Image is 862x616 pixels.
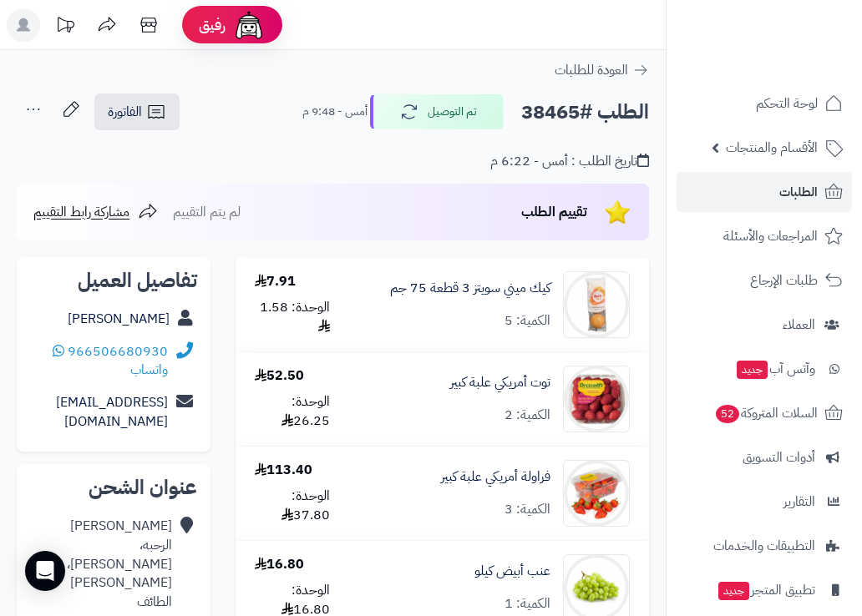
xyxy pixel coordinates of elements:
[255,272,296,291] div: 7.91
[505,500,550,519] div: الكمية: 3
[255,487,329,525] div: الوحدة: 37.80
[450,373,550,392] a: توت أمريكي علبة كبير
[441,467,550,487] a: فراولة أمريكي علبة كبير
[68,341,168,361] a: 966506680930
[726,136,818,159] span: الأقسام والمنتجات
[737,361,768,379] span: جديد
[53,341,168,381] a: واتساب
[677,526,852,566] a: التطبيقات والخدمات
[677,305,852,345] a: العملاء
[505,311,550,331] div: الكمية: 5
[33,202,129,222] span: مشاركة رابط التقييم
[255,298,329,336] div: الوحدة: 1.58
[555,60,628,80] span: العودة للطلبات
[232,8,266,42] img: ai-face.png
[677,349,852,389] a: وآتس آبجديد
[56,392,168,432] a: [EMAIL_ADDRESS][DOMAIN_NAME]
[717,578,815,602] span: تطبيق المتجر
[677,393,852,433] a: السلات المتروكة52
[255,555,304,574] div: 16.80
[25,551,65,591] div: Open Intercom Messenger
[564,460,629,527] img: 1675585479-16215946991343718177_400-90x90.jpg
[490,152,649,171] div: تاريخ الطلب : أمس - 6:22 م
[783,313,815,336] span: العملاء
[108,102,142,122] span: الفاتورة
[255,366,304,386] div: 52.50
[756,92,818,115] span: لوحة التحكم
[505,406,550,425] div: الكمية: 2
[783,490,815,513] span: التقارير
[677,437,852,477] a: أدوات التسويق
[713,534,815,558] span: التطبيقات والخدمات
[714,401,818,425] span: السلات المتروكة
[716,405,739,423] span: 52
[30,270,197,290] h2: تفاصيل العميل
[30,477,197,497] h2: عنوان الشحن
[723,225,818,248] span: المراجعات والأسئلة
[94,93,180,130] a: الفاتورة
[199,15,226,35] span: رفيق
[555,60,649,80] a: العودة للطلبات
[677,482,852,522] a: التقارير
[474,562,550,581] a: عنب أبيض كيلو
[677,83,852,124] a: لوحة التحكم
[564,271,629,338] img: 3277e495605aa499a1a71bd75c54374942d0-90x90.jpg
[390,279,550,298] a: كيك ميني سويتز 3 قطعة 75 جم
[677,172,852,212] a: الطلبات
[743,446,815,469] span: أدوات التسويق
[779,180,818,204] span: الطلبات
[173,202,241,222] span: لم يتم التقييم
[521,202,587,222] span: تقييم الطلب
[302,104,368,120] small: أمس - 9:48 م
[370,94,504,129] button: تم التوصيل
[255,392,329,431] div: الوحدة: 26.25
[44,8,86,46] a: تحديثات المنصة
[677,216,852,256] a: المراجعات والأسئلة
[718,582,749,600] span: جديد
[564,366,629,432] img: 1676356923-%D8%AA%D9%86%D8%B2%D9%8A%D9%84-90x90.jpg
[521,95,649,129] h2: الطلب #38465
[677,570,852,610] a: تطبيق المتجرجديد
[33,202,158,222] a: مشاركة رابط التقييم
[255,461,312,480] div: 113.40
[735,357,815,381] span: وآتس آب
[68,309,170,329] a: [PERSON_NAME]
[677,260,852,300] a: طلبات الإرجاع
[750,269,818,292] span: طلبات الإرجاع
[30,517,172,612] div: [PERSON_NAME] الرحبه، [PERSON_NAME]، [PERSON_NAME] الطائف
[505,594,550,613] div: الكمية: 1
